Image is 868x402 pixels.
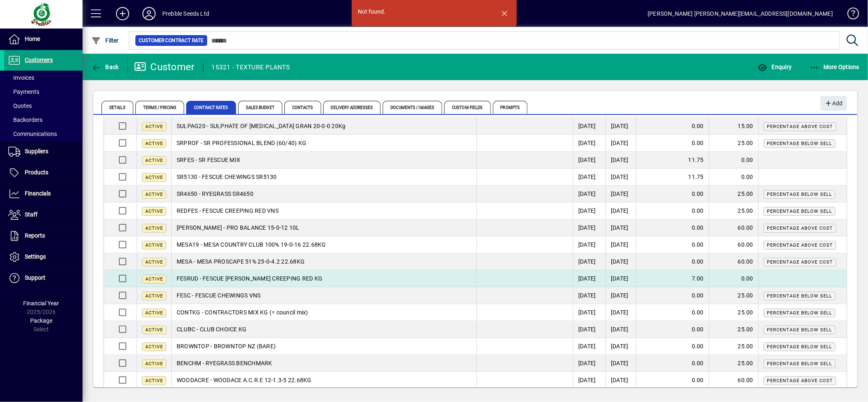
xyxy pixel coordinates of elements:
button: Add [821,96,847,111]
span: Percentage below sell [767,209,832,214]
td: 60.00 [709,219,758,236]
span: Reports [25,232,45,239]
span: Payments [8,88,39,95]
td: 0.00 [636,304,709,321]
td: [DATE] [573,169,605,186]
td: 0.00 [636,355,709,372]
td: WOODACRE - WOODACE A.C.R.E 12-1.3-5 22.68KG [171,372,476,389]
span: Percentage above cost [767,378,833,383]
td: [DATE] [605,236,636,253]
td: [DATE] [605,202,636,219]
span: Active [145,361,163,366]
td: [DATE] [573,304,605,321]
span: Customers [25,57,53,63]
span: Prompts [493,101,528,114]
span: Percentage below sell [767,327,832,333]
app-page-header-button: Back [83,59,128,74]
td: BENCHM - RYEGRASS BENCHMARK [171,355,476,372]
td: 15.00 [709,118,758,135]
span: Active [145,259,163,265]
span: Details [102,101,133,114]
td: [DATE] [605,135,636,152]
td: [DATE] [573,186,605,202]
td: 0.00 [636,135,709,152]
span: Percentage below sell [767,293,832,299]
td: 25.00 [709,287,758,304]
a: Quotes [4,99,83,113]
span: Support [25,274,45,281]
td: SULPAG20 - SULPHATE OF [MEDICAL_DATA] GRAN 20-0-0 20Kg [171,118,476,135]
td: [DATE] [573,152,605,169]
span: Percentage above cost [767,259,833,265]
td: [DATE] [605,355,636,372]
span: Backorders [8,117,43,123]
span: Invoices [8,74,34,81]
td: [DATE] [573,338,605,355]
td: 0.00 [636,253,709,270]
td: [DATE] [573,118,605,135]
td: 0.00 [636,186,709,202]
span: Percentage below sell [767,361,832,366]
button: Enquiry [755,59,794,74]
a: Backorders [4,113,83,127]
span: Terms / Pricing [135,101,184,114]
td: 11.75 [636,169,709,186]
span: Active [145,243,163,248]
td: FESRUD - FESCUE [PERSON_NAME] CREEPING RED KG [171,270,476,287]
td: [DATE] [605,152,636,169]
td: SR4650 - RYEGRASS SR4650 [171,186,476,202]
td: 0.00 [636,236,709,253]
span: Percentage above cost [767,226,833,231]
td: 60.00 [709,372,758,389]
span: Custom Fields [444,101,490,114]
td: [DATE] [605,169,636,186]
button: Filter [89,33,121,48]
span: Active [145,124,163,129]
span: Active [145,310,163,316]
span: Active [145,344,163,350]
a: Support [4,268,83,288]
td: 0.00 [636,118,709,135]
td: 0.00 [709,152,758,169]
span: Active [145,141,163,146]
td: [PERSON_NAME] - PRO BALANCE 15-0-12 10L [171,219,476,236]
div: 15321 - TEXTURE PLANTS [212,61,290,74]
div: [PERSON_NAME] [PERSON_NAME][EMAIL_ADDRESS][DOMAIN_NAME] [648,7,833,20]
td: CLUBC - CLUB CHOICE KG [171,321,476,338]
td: REDFES - FESCUE CREEPING RED VNS [171,202,476,219]
td: [DATE] [605,338,636,355]
td: [DATE] [605,118,636,135]
a: Home [4,29,83,50]
td: SR5130 - FESCUE CHEWINGS SR5130 [171,169,476,186]
td: 25.00 [709,202,758,219]
td: [DATE] [605,287,636,304]
span: Add [825,97,842,110]
span: Filter [91,37,119,44]
div: Customer [134,60,195,74]
td: 0.00 [636,202,709,219]
span: Active [145,226,163,231]
td: [DATE] [605,372,636,389]
td: 0.00 [636,338,709,355]
td: [DATE] [573,355,605,372]
span: Contract Rates [186,101,236,114]
button: More Options [807,59,862,74]
span: Contacts [284,101,321,114]
td: 0.00 [636,287,709,304]
td: 7.00 [636,270,709,287]
button: Add [109,6,136,21]
span: Active [145,209,163,214]
td: 0.00 [709,169,758,186]
td: FESC - FESCUE CHEWINGS VNS [171,287,476,304]
span: Active [145,293,163,299]
span: Settings [25,253,46,260]
td: 11.75 [636,152,709,169]
span: Active [145,192,163,197]
span: Active [145,327,163,333]
td: BROWNTOP - BROWNTOP NZ (BARE) [171,338,476,355]
span: Communications [8,131,57,137]
td: [DATE] [605,253,636,270]
td: [DATE] [605,270,636,287]
span: Products [25,169,48,176]
span: Back [91,64,119,70]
